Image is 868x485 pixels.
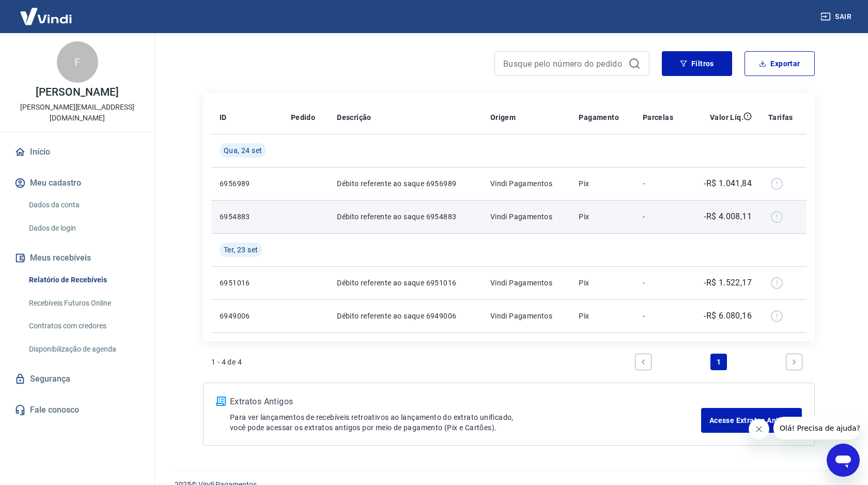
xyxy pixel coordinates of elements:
a: Page 1 is your current page [710,354,727,370]
a: Fale conosco [12,399,142,421]
button: Sair [818,7,856,26]
img: Vindi [12,1,80,32]
span: Ter, 23 set [224,245,258,255]
p: Débito referente ao saque 6951016 [337,278,473,288]
p: Vindi Pagamentos [490,211,563,222]
p: 6956989 [220,178,274,189]
p: - [643,311,679,321]
p: Pagamento [579,112,619,123]
p: Origem [490,112,516,123]
a: Início [12,141,142,163]
p: Débito referente ao saque 6949006 [337,311,473,321]
iframe: Mensagem da empresa [773,417,860,439]
p: Pix [579,178,626,189]
button: Meus recebíveis [12,247,142,269]
p: [PERSON_NAME] [36,87,118,98]
p: -R$ 6.080,16 [704,310,752,322]
a: Relatório de Recebíveis [25,269,142,291]
p: 1 - 4 de 4 [211,357,242,367]
p: Extratos Antigos [230,396,701,408]
p: Valor Líq. [710,112,743,123]
p: Parcelas [643,112,673,123]
p: 6954883 [220,211,274,222]
p: Descrição [337,112,371,123]
a: Next page [786,354,802,370]
ul: Pagination [631,350,807,374]
a: Segurança [12,368,142,390]
p: Débito referente ao saque 6954883 [337,211,473,222]
p: Vindi Pagamentos [490,311,563,321]
p: ID [220,112,227,123]
p: Para ver lançamentos de recebíveis retroativos ao lançamento do extrato unificado, você pode aces... [230,412,701,433]
button: Meu cadastro [12,172,142,194]
span: Olá! Precisa de ajuda? [6,7,87,16]
p: Pix [579,211,626,222]
p: -R$ 4.008,11 [704,210,752,223]
a: Dados de login [25,218,142,239]
button: Exportar [745,51,815,76]
p: 6951016 [220,278,274,288]
p: Pedido [291,112,315,123]
p: Vindi Pagamentos [490,178,563,189]
p: [PERSON_NAME][EMAIL_ADDRESS][DOMAIN_NAME] [8,102,146,124]
input: Busque pelo número do pedido [503,56,624,71]
a: Recebíveis Futuros Online [25,293,142,314]
a: Previous page [635,354,652,370]
p: - [643,178,679,189]
div: F [57,41,98,83]
p: Débito referente ao saque 6956989 [337,178,473,189]
p: 6949006 [220,311,274,321]
p: Tarifas [768,112,793,123]
iframe: Botão para abrir a janela de mensagens [827,444,860,477]
img: ícone [216,397,226,406]
p: Pix [579,311,626,321]
p: -R$ 1.041,84 [704,177,752,190]
a: Acesse Extratos Antigos [701,408,802,433]
button: Filtros [662,51,732,76]
a: Disponibilização de agenda [25,339,142,360]
iframe: Fechar mensagem [749,419,769,439]
span: Qua, 24 set [224,145,262,156]
p: - [643,278,679,288]
p: Vindi Pagamentos [490,278,563,288]
a: Dados da conta [25,194,142,216]
p: -R$ 1.522,17 [704,277,752,289]
p: Pix [579,278,626,288]
p: - [643,211,679,222]
a: Contratos com credores [25,315,142,337]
